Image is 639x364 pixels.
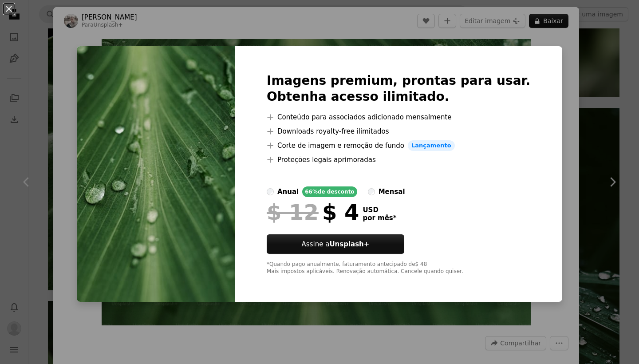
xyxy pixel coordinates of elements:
[408,140,455,151] span: Lançamento
[267,261,530,275] div: *Quando pago anualmente, faturamento antecipado de $ 48 Mais impostos aplicáveis. Renovação autom...
[267,201,359,224] div: $ 4
[329,240,369,248] strong: Unsplash+
[267,112,530,123] li: Conteúdo para associados adicionado mensalmente
[267,188,274,195] input: anual66%de desconto
[368,188,375,195] input: mensal
[267,201,319,224] span: $ 12
[363,206,396,214] span: USD
[267,234,404,254] a: Assine aUnsplash+
[302,186,357,197] div: 66% de desconto
[379,186,405,197] div: mensal
[267,140,530,151] li: Corte de imagem e remoção de fundo
[267,73,530,105] h2: Imagens premium, prontas para usar. Obtenha acesso ilimitado.
[277,186,299,197] div: anual
[77,46,235,302] img: premium_photo-1700683553279-3717e1c69d9e
[267,126,530,137] li: Downloads royalty-free ilimitados
[363,214,396,222] span: por mês *
[267,154,530,165] li: Proteções legais aprimoradas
